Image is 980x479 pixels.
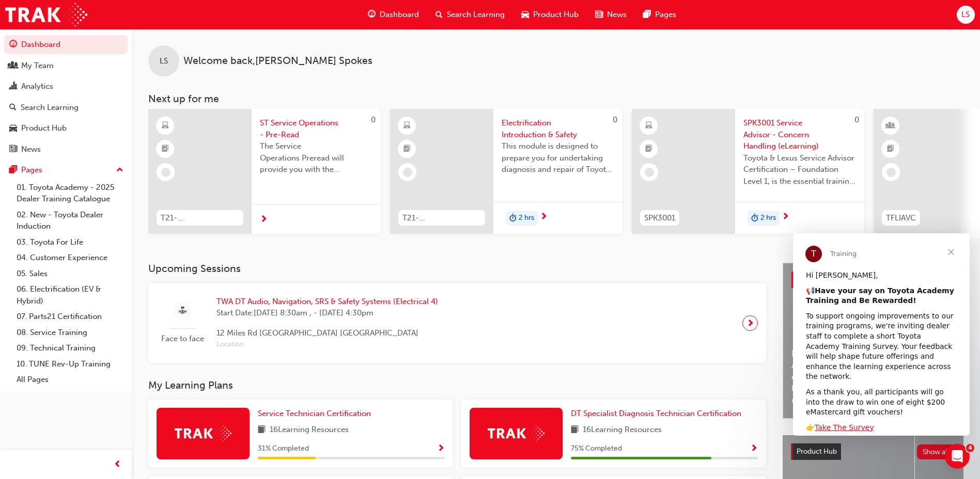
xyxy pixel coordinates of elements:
[4,119,128,138] a: Product Hub
[437,442,445,455] button: Show Progress
[216,307,438,319] span: Start Date: [DATE] 8:30am , - [DATE] 4:30pm
[4,161,128,180] button: Pages
[945,444,970,469] iframe: Intercom live chat
[216,327,438,339] span: 12 Miles Rd [GEOGRAPHIC_DATA] [GEOGRAPHIC_DATA]
[403,119,411,133] span: learningResourceType_ELEARNING-icon
[161,212,239,224] span: T21-STSO_PRE_READ
[595,8,603,21] span: news-icon
[750,442,758,455] button: Show Progress
[743,152,856,187] span: Toyota & Lexus Service Advisor Certification – Foundation Level 1, is the essential training cour...
[791,348,955,383] span: Help Shape the Future of Toyota Academy Training and Win an eMastercard!
[9,103,17,113] span: search-icon
[116,164,123,177] span: up-icon
[509,212,517,225] span: duration-icon
[148,109,381,234] a: 0T21-STSO_PRE_READST Service Operations - Pre-ReadThe Service Operations Preread will provide you...
[175,425,231,441] img: Trak
[886,212,916,224] span: TFLIAVC
[148,263,766,275] h3: Upcoming Sessions
[380,9,419,21] span: Dashboard
[9,166,17,175] span: pages-icon
[5,3,87,26] img: Trak
[260,140,372,175] span: The Service Operations Preread will provide you with the Knowledge and Understanding to successfu...
[435,8,443,21] span: search-icon
[21,81,53,92] div: Analytics
[21,102,79,114] div: Search Learning
[162,142,169,156] span: booktick-icon
[161,168,170,177] span: learningRecordVerb_NONE-icon
[746,316,754,330] span: next-icon
[887,119,894,133] span: learningResourceType_INSTRUCTOR_LED-icon
[260,117,372,140] span: ST Service Operations - Pre-Read
[540,213,548,222] span: next-icon
[403,142,411,156] span: booktick-icon
[390,109,623,234] a: 0T21-FOD_HVIS_PREREQElectrification Introduction & SafetyThis module is designed to prepare you f...
[260,215,268,225] span: next-icon
[427,4,513,25] a: search-iconSearch Learning
[4,98,128,117] a: Search Learning
[635,4,685,25] a: pages-iconPages
[12,250,128,266] a: 04. Customer Experience
[9,145,17,154] span: news-icon
[643,8,651,21] span: pages-icon
[368,8,376,21] span: guage-icon
[917,444,956,459] button: Show all
[760,212,776,224] span: 2 hrs
[403,168,412,177] span: learningRecordVerb_NONE-icon
[502,117,614,140] span: Electrification Introduction & Safety
[360,4,427,25] a: guage-iconDashboard
[632,109,864,234] a: 0SPK3001SPK3001 Service Advisor - Concern Handling (eLearning)Toyota & Lexus Service Advisor Cert...
[886,168,896,177] span: learningRecordVerb_NONE-icon
[12,180,128,207] a: 01. Toyota Academy - 2025 Dealer Training Catalogue
[488,425,545,441] img: Trak
[645,142,652,156] span: booktick-icon
[751,212,758,225] span: duration-icon
[887,142,894,156] span: booktick-icon
[157,333,208,345] span: Face to face
[4,56,128,75] a: My Team
[132,93,980,105] h3: Next up for me
[270,424,349,437] span: 16 Learning Resources
[12,356,128,372] a: 10. TUNE Rev-Up Training
[12,325,128,341] a: 08. Service Training
[21,143,41,155] div: News
[513,4,587,25] a: car-iconProduct Hub
[782,213,789,222] span: next-icon
[21,164,42,176] div: Pages
[183,55,372,67] span: Welcome back , [PERSON_NAME] Spokes
[157,292,758,355] a: Face to faceTWA DT Audio, Navigation, SRS & Safety Systems (Electrical 4)Start Date:[DATE] 8:30am...
[12,309,128,325] a: 07. Parts21 Certification
[4,33,128,161] button: DashboardMy TeamAnalyticsSearch LearningProduct HubNews
[645,119,652,133] span: learningResourceType_ELEARNING-icon
[957,6,975,24] button: LS
[258,408,375,420] a: Service Technician Certification
[571,408,745,420] a: DT Specialist Diagnosis Technician Certification
[645,168,654,177] span: learningRecordVerb_NONE-icon
[791,382,955,406] span: Revolutionise the way you access and manage your learning resources.
[12,266,128,282] a: 05. Sales
[613,115,617,124] span: 0
[743,117,856,152] span: SPK3001 Service Advisor - Concern Handling (eLearning)
[4,77,128,96] a: Analytics
[12,372,128,388] a: All Pages
[502,140,614,175] span: This module is designed to prepare you for undertaking diagnosis and repair of Toyota & Lexus Ele...
[179,305,186,317] span: sessionType_FACE_TO_FACE-icon
[258,424,266,437] span: book-icon
[216,339,438,350] span: Location
[9,82,17,91] span: chart-icon
[9,124,17,133] span: car-icon
[21,122,67,134] div: Product Hub
[148,379,766,391] h3: My Learning Plans
[644,212,675,224] span: SPK3001
[437,444,445,454] span: Show Progress
[9,61,17,71] span: people-icon
[793,233,970,436] iframe: Intercom live chat message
